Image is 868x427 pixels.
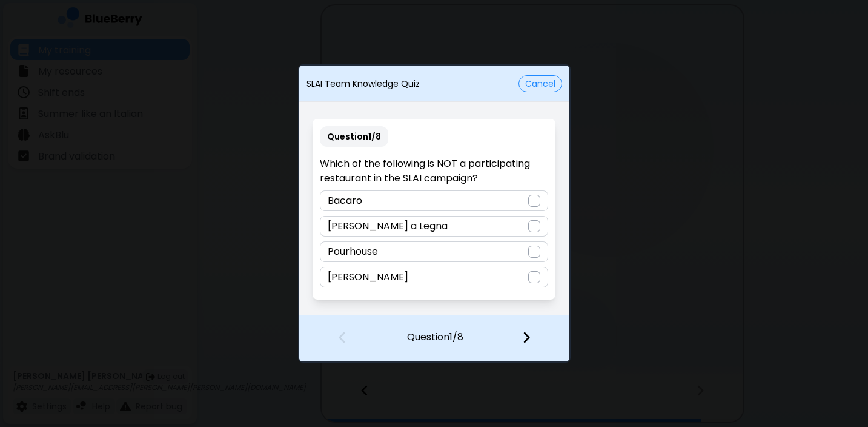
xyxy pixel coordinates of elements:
[407,315,463,345] p: Question 1 / 8
[306,78,420,89] p: SLAI Team Knowledge Quiz
[328,244,378,259] p: Pourhouse
[328,270,408,284] p: [PERSON_NAME]
[320,126,388,147] p: Question 1 / 8
[518,75,562,92] button: Cancel
[328,193,362,208] p: Bacaro
[522,331,531,344] img: file icon
[320,156,548,186] p: Which of the following is NOT a participating restaurant in the SLAI campaign?
[328,219,448,234] p: [PERSON_NAME] a Legna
